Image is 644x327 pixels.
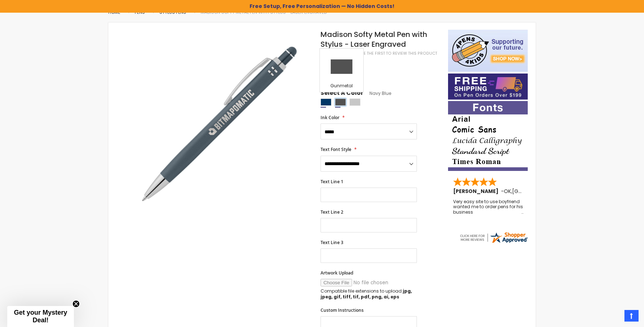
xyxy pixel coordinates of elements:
div: Gunmetal [335,98,346,106]
div: Get your Mystery Deal!Close teaser [7,306,74,327]
div: Navy Blue [321,98,331,106]
span: Get your Mystery Deal! [14,309,67,324]
span: Navy Blue [363,90,391,96]
div: Gunmetal [322,83,361,90]
img: navy-4pgs-msg-madison-softy-pen-w-stylus_1.jpg [123,29,311,217]
img: font-personalization-examples [448,101,528,171]
p: Compatible file extensions to upload: [321,288,417,300]
img: 4pens.com widget logo [459,231,528,244]
span: Text Line 3 [321,239,343,246]
span: [GEOGRAPHIC_DATA] [512,188,565,195]
img: 4pens 4 kids [448,30,528,72]
span: Text Line 2 [321,209,343,215]
button: Close teaser [72,300,80,307]
span: Madison Softy Metal Pen with Stylus - Laser Engraved [321,29,427,49]
a: Be the first to review this product [361,51,437,56]
span: Artwork Upload [321,270,353,276]
img: Free shipping on orders over $199 [448,74,528,100]
span: Select A Color [321,89,363,99]
span: Text Font Style [321,146,351,152]
span: OK [504,188,511,195]
span: Ink Color [321,114,339,121]
a: 4pens.com certificate URL [459,239,528,246]
span: [PERSON_NAME] [453,188,501,195]
span: Text Line 1 [321,179,343,185]
span: Custom Instructions [321,307,364,313]
div: Very easy site to use boyfriend wanted me to order pens for his business [453,199,523,215]
span: - , [501,188,565,195]
a: Top [624,310,639,322]
strong: jpg, jpeg, gif, tiff, tif, pdf, png, ai, eps [321,288,412,300]
div: Silver [350,98,360,106]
